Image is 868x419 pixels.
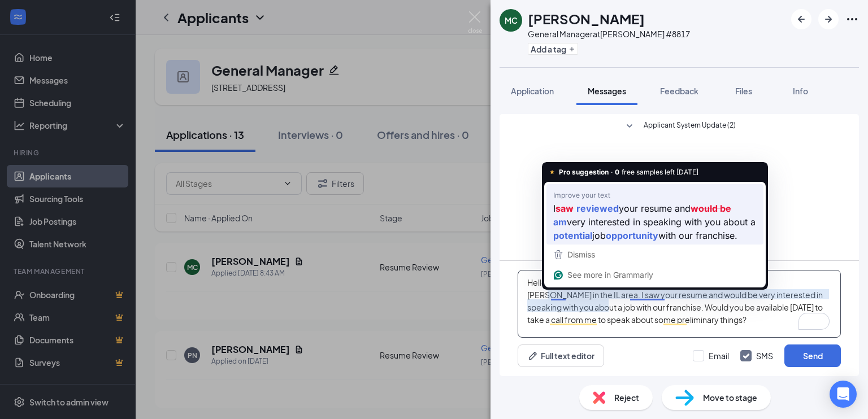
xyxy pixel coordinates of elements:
div: General Manager at [PERSON_NAME] #8817 [528,28,690,40]
button: SmallChevronDownApplicant System Update (2) [623,120,736,133]
button: PlusAdd a tag [528,43,578,55]
button: ArrowLeftNew [791,9,811,29]
button: Send [784,344,841,367]
button: Full text editorPen [518,344,604,367]
span: Applicant System Update (2) [644,120,736,133]
div: MC [505,15,518,26]
span: Messages [588,86,626,96]
svg: ArrowLeftNew [795,12,808,26]
svg: Ellipses [845,12,859,26]
svg: SmallChevronDown [623,120,636,133]
span: Feedback [660,86,698,96]
span: Move to stage [703,391,757,404]
span: Files [735,86,752,96]
span: Info [793,86,808,96]
span: Reject [614,391,639,404]
svg: Pen [527,350,539,361]
svg: ArrowRight [822,12,835,26]
h1: [PERSON_NAME] [528,9,645,28]
span: Application [511,86,554,96]
div: Open Intercom Messenger [830,381,857,408]
svg: Plus [568,46,575,53]
button: ArrowRight [818,9,839,29]
textarea: To enrich screen reader interactions, please activate Accessibility in Grammarly extension settings [518,270,841,338]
